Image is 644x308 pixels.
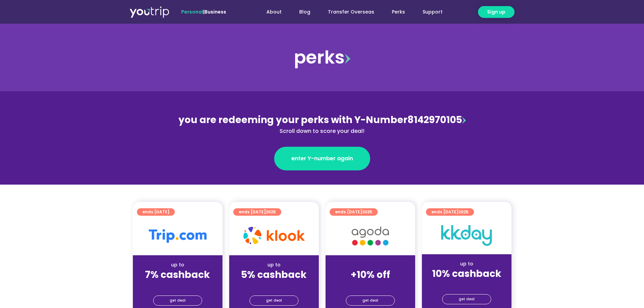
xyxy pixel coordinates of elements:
a: Support [414,6,451,18]
span: 2025 [458,209,469,215]
span: ends [DATE] [239,208,276,216]
strong: 7% cashback [145,268,210,281]
div: Scroll down to score your deal! [175,127,469,135]
span: up to [364,261,377,268]
a: get deal [249,295,299,306]
span: get deal [362,296,378,305]
div: (for stays only) [331,281,410,288]
span: ends [DATE] [142,208,169,216]
a: Transfer Overseas [319,6,383,18]
span: ends [DATE] [335,208,372,216]
a: About [258,6,290,18]
span: | [181,8,226,15]
div: (for stays only) [427,280,506,287]
div: 8142970105 [175,113,469,135]
a: ends [DATE]2025 [233,208,281,216]
nav: Menu [244,6,451,18]
a: Sign up [478,6,515,18]
div: up to [427,260,506,267]
a: ends [DATE]2025 [330,208,378,216]
a: enter Y-number again [274,147,370,170]
span: ends [DATE] [431,208,469,216]
span: get deal [170,296,186,305]
a: get deal [153,295,202,306]
span: 2025 [362,209,372,215]
span: get deal [459,294,475,304]
a: get deal [442,294,491,304]
strong: 10% cashback [432,267,501,280]
div: up to [138,261,217,268]
a: get deal [346,295,395,306]
a: Blog [290,6,319,18]
a: ends [DATE]2025 [426,208,474,216]
span: Sign up [487,8,505,16]
span: 2025 [266,209,276,215]
div: up to [235,261,313,268]
div: (for stays only) [235,281,313,288]
span: Personal [181,8,203,15]
span: you are redeeming your perks with Y-Number [178,113,407,126]
div: (for stays only) [138,281,217,288]
strong: 5% cashback [241,268,307,281]
a: ends [DATE] [137,208,175,216]
strong: +10% off [351,268,390,281]
span: enter Y-number again [291,155,353,163]
a: Perks [383,6,414,18]
a: Business [205,8,226,15]
span: get deal [266,296,282,305]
